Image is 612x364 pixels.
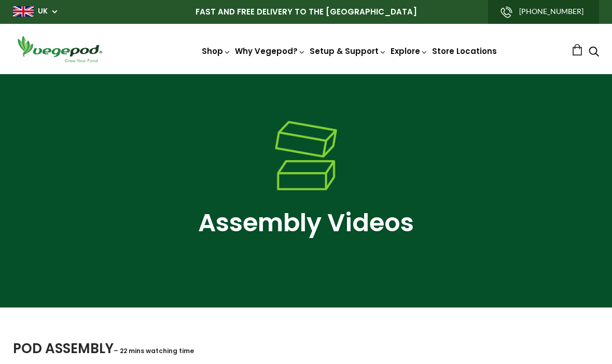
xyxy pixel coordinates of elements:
a: Setup & Support [310,46,386,57]
a: UK [38,6,48,17]
span: – 22 mins watching time [114,346,194,355]
h1: Assembly Videos [13,204,599,242]
h3: POD ASSEMBLY [13,339,599,359]
a: Explore [391,46,428,57]
img: gb_large.png [13,6,34,17]
a: Why Vegepod? [235,46,305,57]
a: Search [589,47,599,58]
a: Store Locations [432,46,497,57]
a: Shop [202,46,231,57]
img: Events icon [275,121,337,190]
img: Vegepod [13,34,106,64]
